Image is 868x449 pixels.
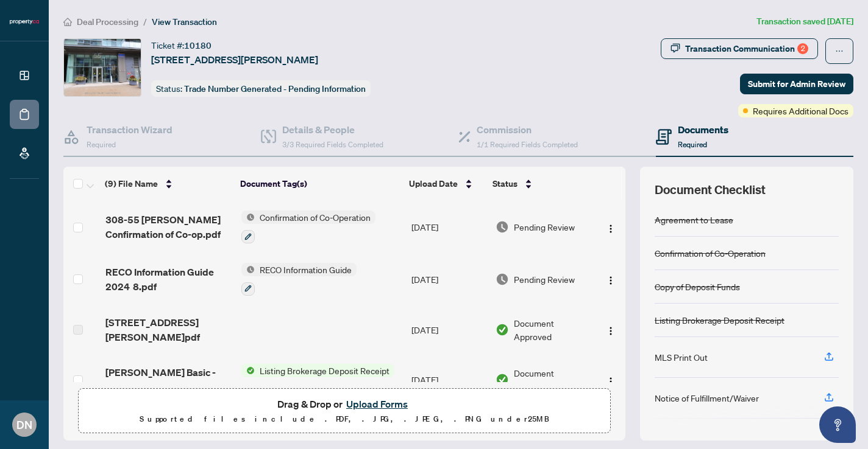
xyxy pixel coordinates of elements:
[756,15,853,29] article: Transaction saved [DATE]
[404,167,488,201] th: Upload Date
[606,377,616,386] img: Logo
[64,39,141,96] img: IMG-C12335270_1.jpg
[407,201,491,253] td: [DATE]
[477,122,578,137] h4: Commission
[477,140,578,149] span: 1/1 Required Fields Completed
[496,220,509,234] img: Document Status
[655,350,708,364] div: MLS Print Out
[514,220,575,234] span: Pending Review
[241,211,375,243] button: Status IconConfirmation of Co-Operation
[152,16,217,27] span: View Transaction
[655,246,766,260] div: Confirmation of Co-Operation
[835,47,844,55] span: ellipsis
[661,38,818,59] button: Transaction Communication2
[87,122,173,137] h4: Transaction Wizard
[151,38,212,52] div: Ticket #:
[748,74,845,94] span: Submit for Admin Review
[282,122,383,137] h4: Details & People
[77,16,138,27] span: Deal Processing
[409,177,458,190] span: Upload Date
[63,18,72,26] span: home
[241,263,255,276] img: Status Icon
[601,217,621,237] button: Logo
[407,253,491,305] td: [DATE]
[151,52,318,67] span: [STREET_ADDRESS][PERSON_NAME]
[407,354,491,406] td: [DATE]
[143,15,147,29] li: /
[184,83,366,94] span: Trade Number Generated - Pending Information
[655,313,784,327] div: Listing Brokerage Deposit Receipt
[241,263,357,296] button: Status IconRECO Information Guide
[241,364,255,377] img: Status Icon
[606,276,616,285] img: Logo
[184,40,212,51] span: 10180
[678,122,728,137] h4: Documents
[343,396,411,412] button: Upload Forms
[488,167,592,201] th: Status
[105,177,158,190] span: (9) File Name
[100,167,235,201] th: (9) File Name
[514,316,591,343] span: Document Approved
[819,406,856,443] button: Open asap
[493,177,518,190] span: Status
[601,370,621,389] button: Logo
[740,74,853,94] button: Submit for Admin Review
[235,167,404,201] th: Document Tag(s)
[277,396,411,412] span: Drag & Drop or
[87,140,116,149] span: Required
[255,211,375,224] span: Confirmation of Co-Operation
[655,181,766,198] span: Document Checklist
[86,412,603,426] p: Supported files include .PDF, .JPG, .JPEG, .PNG under 25 MB
[282,140,383,149] span: 3/3 Required Fields Completed
[655,391,759,405] div: Notice of Fulfillment/Waiver
[105,265,232,294] span: RECO Information Guide 2024 8.pdf
[105,365,232,394] span: [PERSON_NAME] Basic - Deposit Receipt.jpeg
[79,389,610,434] span: Drag & Drop orUpload FormsSupported files include .PDF, .JPG, .JPEG, .PNG under25MB
[255,364,394,377] span: Listing Brokerage Deposit Receipt
[601,270,621,289] button: Logo
[496,373,509,386] img: Document Status
[496,323,509,336] img: Document Status
[407,305,491,354] td: [DATE]
[678,140,707,149] span: Required
[496,273,509,286] img: Document Status
[655,280,740,293] div: Copy of Deposit Funds
[601,320,621,339] button: Logo
[151,80,371,97] div: Status:
[241,364,394,397] button: Status IconListing Brokerage Deposit Receipt
[514,273,575,286] span: Pending Review
[10,18,39,26] img: logo
[753,104,848,117] span: Requires Additional Docs
[16,416,32,433] span: DN
[514,366,591,393] span: Document Approved
[606,326,616,336] img: Logo
[241,211,255,224] img: Status Icon
[105,315,232,344] span: [STREET_ADDRESS][PERSON_NAME]pdf
[606,224,616,234] img: Logo
[255,263,357,276] span: RECO Information Guide
[685,39,808,58] div: Transaction Communication
[655,213,733,226] div: Agreement to Lease
[105,212,232,242] span: 308-55 [PERSON_NAME] Confirmation of Co-op.pdf
[797,43,808,54] div: 2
